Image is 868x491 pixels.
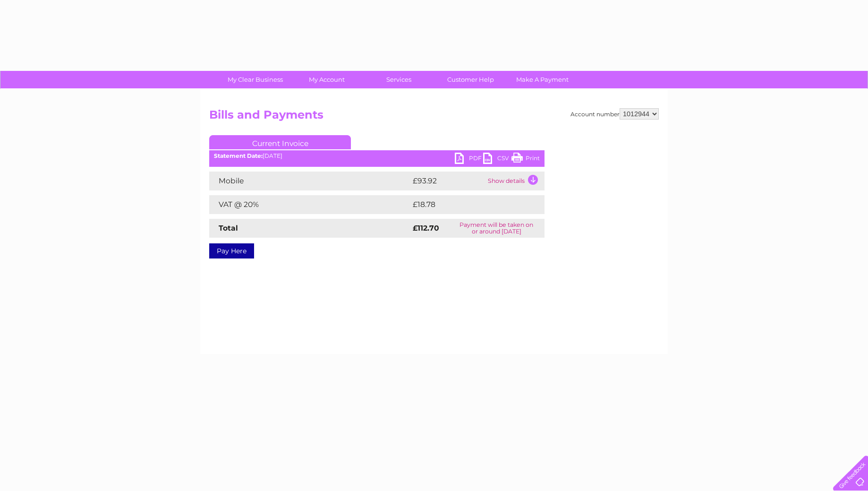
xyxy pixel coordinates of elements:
[214,152,263,159] b: Statement Date:
[209,243,254,258] a: Pay Here
[511,153,540,166] a: Print
[216,71,294,88] a: My Clear Business
[410,172,485,190] td: £93.92
[503,71,581,88] a: Make A Payment
[209,153,545,159] div: [DATE]
[413,224,439,233] strong: £112.70
[209,172,410,190] td: Mobile
[455,153,483,166] a: PDF
[483,153,511,166] a: CSV
[209,108,659,126] h2: Bills and Payments
[288,71,366,88] a: My Account
[485,172,545,190] td: Show details
[209,135,351,149] a: Current Invoice
[449,219,545,238] td: Payment will be taken on or around [DATE]
[219,224,238,233] strong: Total
[432,71,510,88] a: Customer Help
[209,195,410,214] td: VAT @ 20%
[410,195,525,214] td: £18.78
[360,71,438,88] a: Services
[570,108,659,120] div: Account number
